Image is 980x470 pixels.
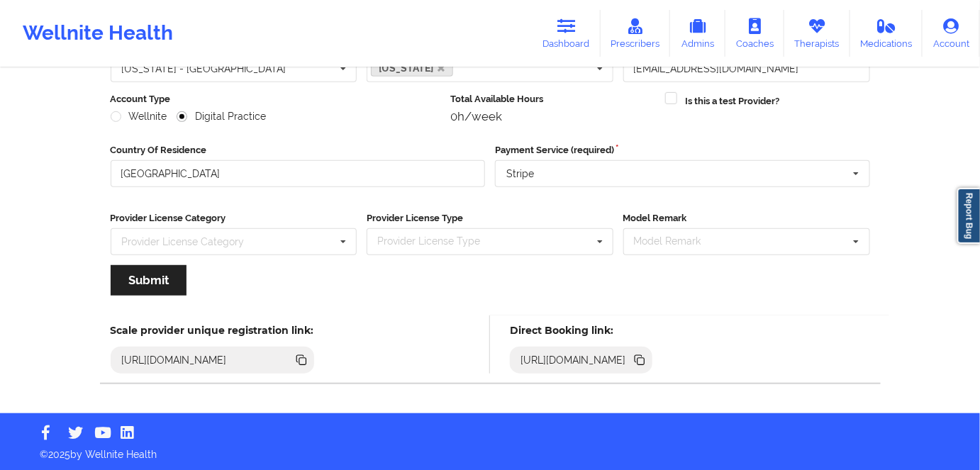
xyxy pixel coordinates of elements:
a: Admins [670,10,725,57]
a: Account [923,10,980,57]
div: [URL][DOMAIN_NAME] [515,353,632,367]
label: Country Of Residence [111,143,486,157]
button: Submit [111,265,186,296]
input: Email [623,55,870,82]
label: Model Remark [623,211,870,225]
div: Stripe [506,169,534,179]
div: Provider License Type [374,233,501,250]
div: 0h/week [450,109,655,123]
label: Provider License Type [367,211,613,225]
div: [URL][DOMAIN_NAME] [116,353,233,367]
label: Wellnite [111,111,167,123]
a: Dashboard [533,10,601,57]
a: Report Bug [957,188,980,244]
a: Therapists [784,10,850,57]
label: Account Type [111,92,441,106]
a: [US_STATE] [371,60,453,77]
label: Digital Practice [177,111,266,123]
p: © 2025 by Wellnite Health [30,437,950,461]
a: Coaches [725,10,784,57]
div: [US_STATE] - [GEOGRAPHIC_DATA] [122,64,286,74]
a: Medications [850,10,923,57]
label: Payment Service (required) [495,143,870,157]
label: Total Available Hours [450,92,655,106]
div: Provider License Category [122,237,245,247]
h5: Scale provider unique registration link: [111,324,314,337]
h5: Direct Booking link: [510,324,652,337]
label: Is this a test Provider? [686,94,780,108]
div: Model Remark [630,233,722,250]
label: Provider License Category [111,211,357,225]
a: Prescribers [601,10,671,57]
